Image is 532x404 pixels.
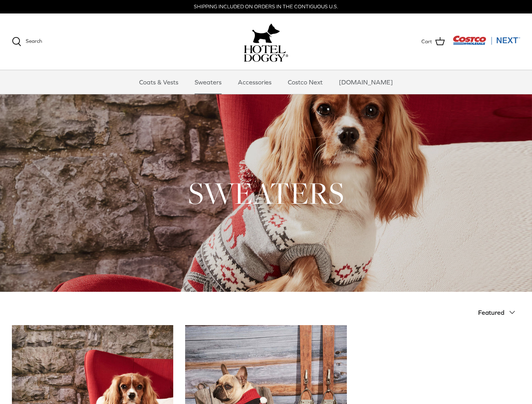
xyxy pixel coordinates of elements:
[12,174,520,213] h1: SWEATERS
[244,21,288,62] a: hoteldoggy.com hoteldoggycom
[478,309,504,316] span: Featured
[453,40,520,46] a: Visit Costco Next
[421,36,445,47] a: Cart
[188,70,229,94] a: Sweaters
[132,70,186,94] a: Coats & Vests
[281,70,330,94] a: Costco Next
[252,21,280,45] img: hoteldoggy.com
[244,45,288,62] img: hoteldoggycom
[12,37,42,46] a: Search
[231,70,279,94] a: Accessories
[26,38,42,44] span: Search
[453,35,520,45] img: Costco Next
[421,38,432,46] span: Cart
[478,304,520,321] button: Featured
[332,70,400,94] a: [DOMAIN_NAME]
